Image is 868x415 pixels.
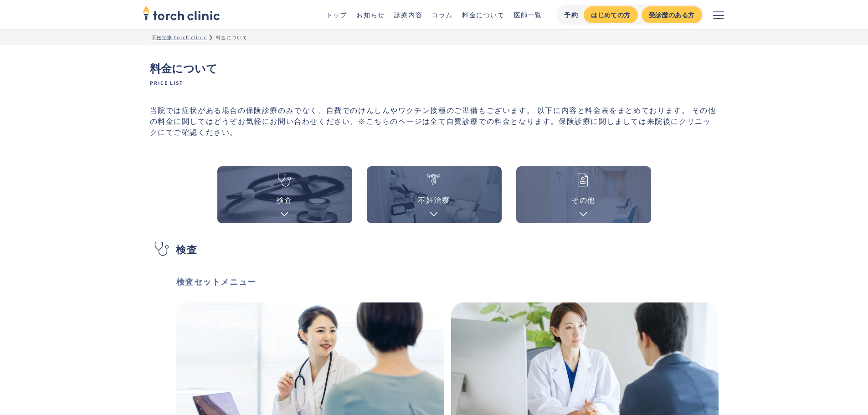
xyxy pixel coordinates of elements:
[143,3,220,23] img: torch clinic
[418,194,450,205] div: 不妊治療
[216,34,248,41] div: 料金について
[642,6,702,23] a: 受診歴のある方
[143,6,220,23] a: home
[462,10,505,19] a: 料金について
[516,166,651,223] a: その他
[514,10,542,19] a: 医師一覧
[176,274,719,288] h3: 検査セットメニュー
[649,10,695,20] div: 受診歴のある方
[217,166,352,223] a: 検査
[584,6,637,23] a: はじめての方
[150,80,719,86] span: Price list
[571,194,596,205] div: その他
[326,10,348,19] a: トップ
[277,194,293,205] div: 検査
[152,34,207,41] a: 不妊治療 torch clinic
[591,10,630,20] div: はじめての方
[356,10,385,19] a: お知らせ
[176,241,197,257] h2: 検査
[150,104,719,137] p: 当院では症状がある場合の保険診療のみでなく、自費でのけんしんやワクチン接種のご準備もございます。 以下に内容と料金表をまとめております。 その他の料金に関してはどうぞお気軽にお問い合わせください...
[431,10,453,19] a: コラム
[150,60,719,86] h1: 料金について
[394,10,422,19] a: 診療内容
[367,166,502,223] a: 不妊治療
[564,10,578,20] div: 予約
